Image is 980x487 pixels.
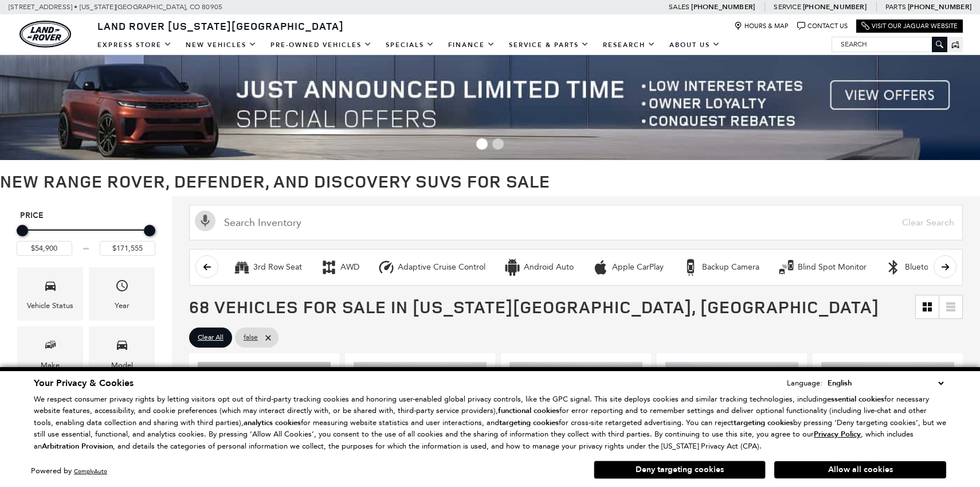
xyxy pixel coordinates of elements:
span: false [244,330,258,345]
span: Make [44,335,57,359]
strong: Arbitration Provision [42,441,113,451]
span: Service [774,3,801,11]
div: Apple CarPlay [612,262,664,272]
a: Visit Our Jaguar Website [861,22,958,30]
input: Maximum [100,241,155,256]
span: Your Privacy & Cookies [34,377,134,389]
strong: essential cookies [827,394,884,404]
span: Year [115,276,129,299]
div: Android Auto [504,259,521,276]
div: 3rd Row Seat [233,259,250,276]
svg: Click to toggle on voice search [195,211,215,231]
img: 2025 Land Rover Range Rover Evoque S [821,362,954,462]
select: Language Select [825,377,946,389]
button: Adaptive Cruise ControlAdaptive Cruise Control [371,255,492,279]
img: 2026 Land Rover Range Rover Evoque S [198,362,331,462]
div: Price [17,221,155,256]
a: [PHONE_NUMBER] [908,2,971,11]
div: Android Auto [524,262,574,272]
div: Powered by [31,467,107,475]
div: Make [41,359,60,372]
div: Blind Spot Monitor [798,262,867,272]
nav: Main Navigation [91,35,727,55]
div: Adaptive Cruise Control [378,259,395,276]
div: Backup Camera [682,259,699,276]
p: We respect consumer privacy rights by letting visitors opt out of third-party tracking cookies an... [34,394,946,453]
a: Service & Parts [502,35,596,55]
div: YearYear [89,267,155,321]
div: ModelModel [89,326,155,380]
a: EXPRESS STORE [91,35,179,55]
button: Deny targeting cookies [594,461,766,479]
input: Search Inventory [189,205,963,240]
div: Minimum Price [17,225,28,236]
img: 2026 Land Rover Range Rover Evoque S [509,362,642,462]
span: Go to slide 2 [492,138,504,150]
div: Vehicle Status [27,299,73,312]
a: Hours & Map [734,22,789,30]
div: Adaptive Cruise Control [398,262,485,272]
button: scroll right [934,255,957,278]
div: Bluetooth [885,259,902,276]
div: Maximum Price [144,225,155,236]
strong: analytics cookies [244,418,301,428]
span: Go to slide 1 [476,138,488,150]
span: Model [115,335,129,359]
a: Privacy Policy [814,430,861,438]
a: Pre-Owned Vehicles [264,35,379,55]
div: AWD [320,259,338,276]
div: Model [111,359,133,372]
u: Privacy Policy [814,429,861,439]
span: Land Rover [US_STATE][GEOGRAPHIC_DATA] [97,19,344,33]
span: Parts [885,3,906,11]
a: New Vehicles [179,35,264,55]
button: BluetoothBluetooth [879,255,947,279]
div: 3rd Row Seat [253,262,302,272]
strong: functional cookies [498,406,559,416]
div: Bluetooth [905,262,940,272]
span: Vehicle [44,276,57,299]
a: Finance [441,35,502,55]
span: 68 Vehicles for Sale in [US_STATE][GEOGRAPHIC_DATA], [GEOGRAPHIC_DATA] [189,295,879,318]
a: [STREET_ADDRESS] • [US_STATE][GEOGRAPHIC_DATA], CO 80905 [9,3,222,11]
span: Sales [669,3,689,11]
div: Blind Spot Monitor [778,259,795,276]
strong: targeting cookies [499,418,559,428]
img: 2025 Land Rover Range Rover Evoque S [665,362,798,462]
button: Backup CameraBackup Camera [676,255,766,279]
a: Contact Us [797,22,848,30]
button: scroll left [195,255,218,278]
a: About Us [663,35,727,55]
a: Specials [379,35,441,55]
button: Allow all cookies [774,461,946,478]
img: 2025 Land Rover Discovery Sport S [354,362,487,462]
div: AWD [340,262,359,272]
a: land-rover [19,21,71,48]
input: Search [832,37,947,51]
button: AWDAWD [314,255,366,279]
a: [PHONE_NUMBER] [691,2,755,11]
span: Clear All [198,330,224,345]
div: Language: [787,379,822,387]
div: Backup Camera [702,262,759,272]
h5: Price [20,211,152,221]
div: VehicleVehicle Status [17,267,83,321]
img: Land Rover [19,21,71,48]
strong: targeting cookies [734,418,793,428]
a: Land Rover [US_STATE][GEOGRAPHIC_DATA] [91,19,351,33]
div: Apple CarPlay [592,259,609,276]
div: Year [115,299,130,312]
a: [PHONE_NUMBER] [803,2,867,11]
button: Apple CarPlayApple CarPlay [586,255,670,279]
button: Blind Spot MonitorBlind Spot Monitor [771,255,873,279]
a: ComplyAuto [74,467,107,475]
a: Research [596,35,663,55]
div: MakeMake [17,326,83,380]
button: Android AutoAndroid Auto [497,255,580,279]
input: Minimum [17,241,72,256]
button: 3rd Row Seat3rd Row Seat [227,255,308,279]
